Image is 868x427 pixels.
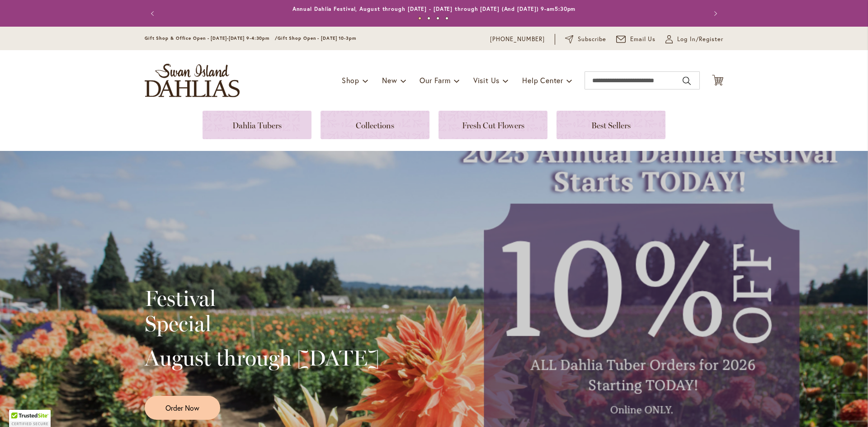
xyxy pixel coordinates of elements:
span: Log In/Register [677,35,723,44]
span: Gift Shop & Office Open - [DATE]-[DATE] 9-4:30pm / [145,35,278,41]
h2: August through [DATE] [145,345,379,371]
span: Visit Us [473,75,500,85]
button: 4 of 4 [445,17,448,20]
span: Order Now [165,403,199,413]
a: store logo [145,64,240,97]
button: 2 of 4 [427,17,430,20]
a: Order Now [145,396,220,420]
div: TrustedSite Certified [9,410,51,427]
a: Subscribe [565,35,606,44]
span: Our Farm [420,75,450,85]
span: New [382,75,397,85]
button: Next [705,5,723,23]
span: Subscribe [578,35,606,44]
h2: Festival Special [145,286,379,336]
span: Email Us [630,35,656,44]
span: Help Center [522,75,563,85]
a: Annual Dahlia Festival, August through [DATE] - [DATE] through [DATE] (And [DATE]) 9-am5:30pm [292,5,576,12]
span: Gift Shop Open - [DATE] 10-3pm [278,35,356,41]
a: [PHONE_NUMBER] [490,35,545,44]
button: 1 of 4 [418,17,421,20]
button: Previous [145,5,163,23]
span: Shop [342,75,359,85]
a: Email Us [616,35,656,44]
a: Log In/Register [665,35,723,44]
button: 3 of 4 [436,17,439,20]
